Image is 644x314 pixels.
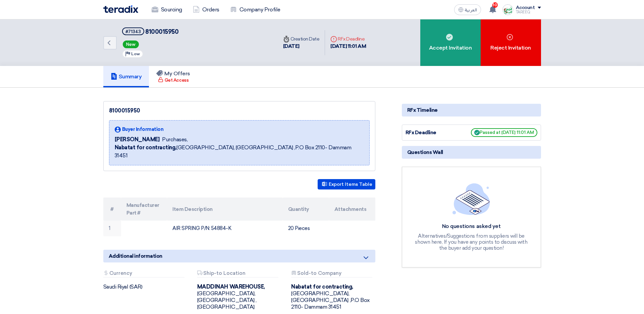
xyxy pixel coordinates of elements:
th: Attachments [329,198,375,221]
a: My Offers Get Access [149,66,198,87]
span: Questions Wall [407,149,443,156]
a: Sourcing [146,2,187,17]
div: Ship-to Location [197,270,278,278]
div: [GEOGRAPHIC_DATA], [GEOGRAPHIC_DATA] ,P.O Box 2110- Dammam 31451 [291,284,375,310]
div: [DATE] 11:01 AM [330,43,366,50]
th: Manufacturer Part # [121,198,167,221]
div: Get Access [158,77,189,84]
div: TAREEQ [516,10,541,14]
b: Nabatat for contracting, [115,144,176,151]
button: العربية [454,4,481,15]
div: [GEOGRAPHIC_DATA], [GEOGRAPHIC_DATA] ,[GEOGRAPHIC_DATA] [197,284,281,310]
b: Nabatat for contracting, [291,284,353,290]
h5: Summary [111,73,142,80]
div: 8100015950 [109,107,370,115]
span: 8100015950 [145,28,178,35]
div: Reject Invitation [481,19,541,66]
span: New [123,41,139,48]
div: Creation Date [283,35,320,43]
img: Teradix logo [103,5,138,13]
span: Purchases, [162,136,187,144]
div: Alternatives/Suggestions from suppliers will be shown here, If you have any points to discuss wit... [414,233,528,251]
span: Additional information [109,252,162,260]
b: MADDINAH WAREHOUSE, [197,284,265,290]
span: العربية [465,8,477,12]
div: Account [516,5,535,11]
a: Orders [187,2,225,17]
div: RFx Timeline [402,104,541,116]
td: 20 Pieces [283,221,329,236]
img: empty_state_list.svg [452,183,490,215]
td: AIR SPRING P/N: 54884-K [167,221,283,236]
span: Low [131,52,140,56]
img: Screenshot___1727703618088.png [502,4,513,15]
h5: My Offers [156,70,190,77]
span: Passed at [DATE] 11:01 AM [471,128,537,137]
th: Item Description [167,198,283,221]
a: Summary [103,66,149,87]
a: Company Profile [225,2,286,17]
h5: 8100015950 [122,27,179,36]
span: [GEOGRAPHIC_DATA], [GEOGRAPHIC_DATA] ,P.O Box 2110- Dammam 31451 [115,144,364,160]
span: 10 [492,2,498,8]
div: Sold-to Company [291,270,372,278]
div: Saudi Riyal (SAR) [103,284,187,290]
div: #71343 [125,29,141,34]
button: Export Items Table [318,179,375,189]
div: Currency [103,270,184,278]
th: # [103,198,121,221]
div: RFx Deadline [406,129,456,137]
div: RFx Deadline [330,35,366,43]
span: [PERSON_NAME] [115,136,160,144]
td: 1 [103,221,121,236]
th: Quantity [283,198,329,221]
div: [DATE] [283,43,320,50]
div: No questions asked yet [414,223,528,230]
div: Accept Invitation [420,19,481,66]
span: Buyer Information [122,126,164,133]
